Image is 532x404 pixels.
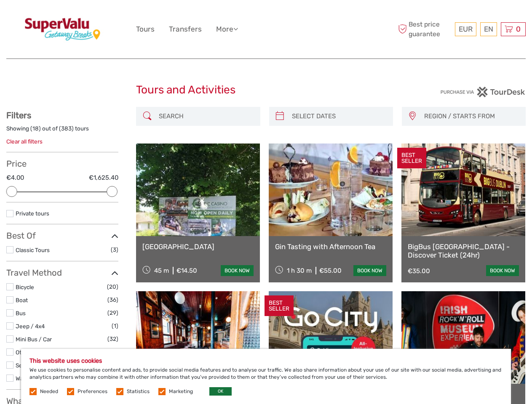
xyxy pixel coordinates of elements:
span: 0 [515,25,522,33]
button: Open LiveChat chat widget [97,13,107,23]
label: €4.00 [6,173,24,182]
a: book now [221,265,254,276]
span: 45 m [154,267,169,274]
a: Classic Tours [16,247,50,253]
a: book now [353,265,386,276]
a: Private tours [16,210,49,217]
a: book now [486,265,519,276]
div: €55.00 [319,267,342,274]
span: (110) [105,347,118,357]
label: Preferences [78,388,107,395]
div: Showing ( ) out of ( ) tours [6,125,118,138]
a: Clear all filters [6,138,43,145]
div: BEST SELLER [397,148,426,169]
a: Gin Tasting with Afternoon Tea [275,242,386,251]
a: BigBus [GEOGRAPHIC_DATA] - Discover Ticket (24hr) [408,242,519,260]
h3: Price [6,159,118,169]
h3: Best Of [6,231,118,241]
span: EUR [459,25,473,33]
label: Needed [40,388,58,395]
input: SELECT DATES [289,109,389,124]
a: Walking [16,375,35,382]
button: REGION / STARTS FROM [420,109,521,123]
a: Self-Drive [16,362,42,369]
span: (3) [111,245,118,255]
div: €14.50 [176,267,197,274]
label: Statistics [127,388,150,395]
div: EN [480,22,497,36]
h5: This website uses cookies [29,357,503,364]
a: Transfers [169,23,202,35]
span: (36) [107,295,118,305]
h1: Tours and Activities [136,83,396,97]
strong: Filters [6,110,31,120]
span: (1) [112,321,118,331]
p: We're away right now. Please check back later! [12,15,95,21]
img: 3600-e7bc17d6-e64c-40d4-9707-750177adace4_logo_big.jpg [20,6,105,52]
span: Best price guarantee [396,20,453,38]
label: 18 [32,125,39,133]
input: SEARCH [155,109,256,124]
h3: Travel Method [6,268,118,278]
a: Other / Non-Travel [16,349,64,356]
a: Mini Bus / Car [16,336,52,343]
a: Bus [16,310,26,316]
label: 383 [61,125,72,133]
div: We use cookies to personalise content and ads, to provide social media features and to analyse ou... [21,349,511,404]
button: OK [209,387,232,396]
label: Marketing [169,388,193,395]
a: Bicycle [16,284,34,290]
a: Jeep / 4x4 [16,323,45,330]
a: Boat [16,297,28,303]
div: BEST SELLER [265,295,294,316]
span: 1 h 30 m [287,267,312,274]
a: Tours [136,23,155,35]
img: PurchaseViaTourDesk.png [440,87,526,97]
span: (20) [107,282,118,292]
span: (29) [107,308,118,318]
a: More [216,23,238,35]
div: €35.00 [408,267,430,275]
span: (32) [107,334,118,344]
a: [GEOGRAPHIC_DATA] [142,242,254,251]
label: €1,625.40 [89,173,118,182]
